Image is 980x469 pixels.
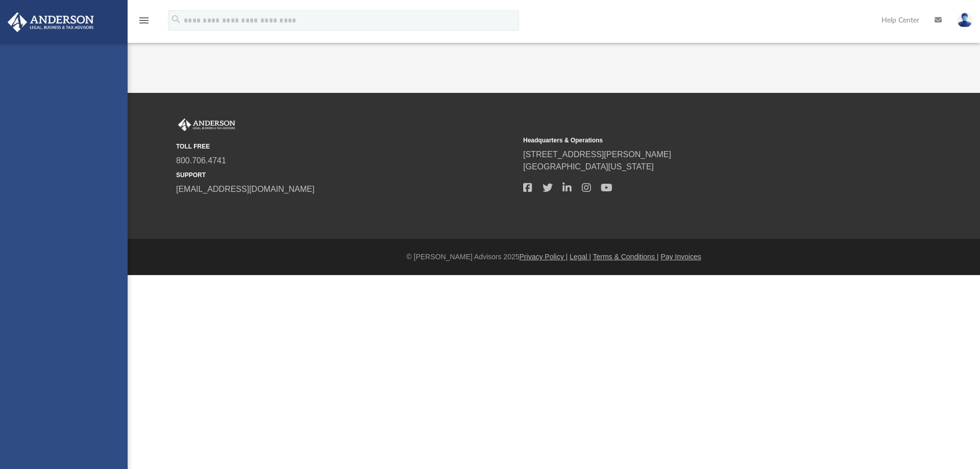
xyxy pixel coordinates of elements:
a: Terms & Conditions | [593,253,659,261]
div: © [PERSON_NAME] Advisors 2025 [128,252,980,262]
a: [GEOGRAPHIC_DATA][US_STATE] [523,162,654,171]
img: User Pic [957,13,972,28]
a: [EMAIL_ADDRESS][DOMAIN_NAME] [176,185,314,193]
a: Pay Invoices [660,253,701,261]
i: menu [138,14,150,27]
a: Privacy Policy | [520,253,568,261]
small: TOLL FREE [176,142,516,151]
small: SUPPORT [176,170,516,180]
a: Legal | [570,253,591,261]
a: menu [138,19,150,27]
a: 800.706.4741 [176,156,226,165]
i: search [170,14,182,25]
img: Anderson Advisors Platinum Portal [176,118,237,132]
small: Headquarters & Operations [523,136,863,145]
a: [STREET_ADDRESS][PERSON_NAME] [523,150,671,159]
img: Anderson Advisors Platinum Portal [5,12,97,32]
